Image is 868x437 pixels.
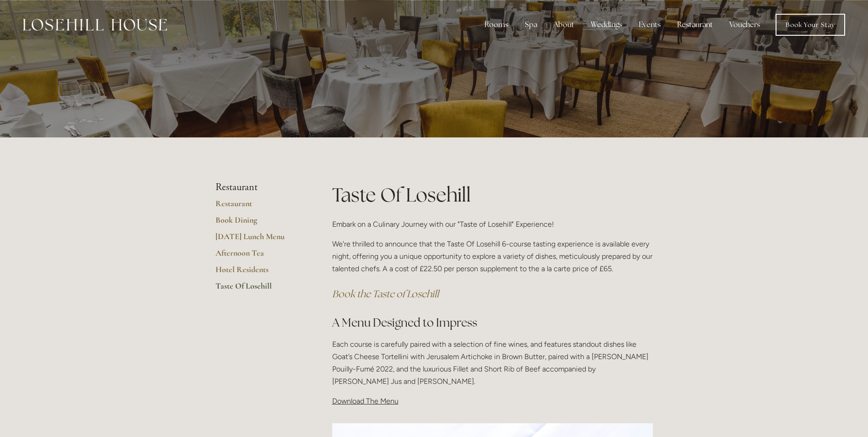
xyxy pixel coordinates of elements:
a: Restaurant [216,198,303,215]
a: Vouchers [722,16,767,34]
div: Events [631,16,668,34]
div: Restaurant [670,16,720,34]
a: Afternoon Tea [216,248,303,264]
h2: A Menu Designed to Impress [332,315,653,331]
a: [DATE] Lunch Menu [216,231,303,248]
p: We're thrilled to announce that the Taste Of Losehill 6-course tasting experience is available ev... [332,238,653,275]
a: Taste Of Losehill [216,281,303,297]
div: Rooms [477,16,516,34]
div: About [546,16,582,34]
img: Losehill House [23,19,167,31]
div: Weddings [583,16,630,34]
li: Restaurant [216,181,303,193]
p: Each course is carefully paired with a selection of fine wines, and features standout dishes like... [332,338,653,388]
a: Book the Taste of Losehill [332,288,439,300]
a: Hotel Residents [216,264,303,281]
a: Book Dining [216,215,303,231]
a: Book Your Stay [776,14,845,36]
p: Embark on a Culinary Journey with our "Taste of Losehill" Experience! [332,218,653,230]
span: Download The Menu [332,397,399,405]
div: Spa [518,16,545,34]
h1: Taste Of Losehill [332,181,653,208]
